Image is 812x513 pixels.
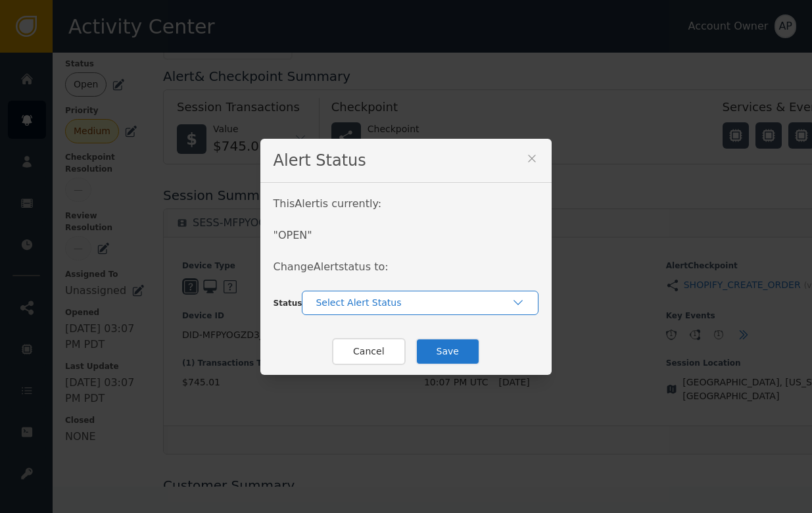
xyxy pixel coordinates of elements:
button: Save [416,338,480,365]
span: " OPEN " [274,229,312,241]
button: Cancel [332,338,405,365]
button: Select Alert Status [302,291,538,315]
div: Alert Status [260,139,552,183]
span: Change Alert status to: [274,260,389,273]
span: This Alert is currently: [274,197,382,210]
span: Status [274,299,302,308]
div: Select Alert Status [316,296,512,310]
